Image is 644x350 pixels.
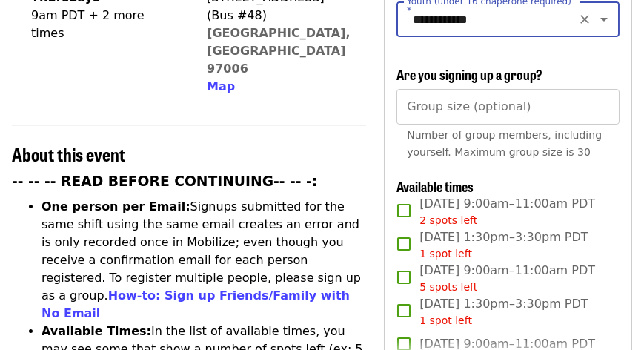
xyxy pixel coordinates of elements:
[419,195,595,228] span: [DATE] 9:00am–11:00am PDT
[407,129,602,158] span: Number of group members, including yourself. Maximum group size is 30
[207,7,354,24] div: (Bus #48)
[12,141,125,167] span: About this event
[574,9,595,30] button: Clear
[42,288,350,320] a: How-to: Sign up Friends/Family with No Email
[419,248,472,260] span: 1 spot left
[396,65,542,84] span: Are you signing up a group?
[42,198,366,323] li: Signups submitted for the same shift using the same email creates an error and is only recorded o...
[207,26,351,76] a: [GEOGRAPHIC_DATA], [GEOGRAPHIC_DATA] 97006
[207,79,235,93] span: Map
[419,262,595,295] span: [DATE] 9:00am–11:00am PDT
[207,78,235,96] button: Map
[419,314,472,326] span: 1 spot left
[42,324,151,338] strong: Available Times:
[419,214,477,226] span: 2 spots left
[396,89,620,125] input: [object Object]
[42,199,190,214] strong: One person per Email:
[419,295,588,328] span: [DATE] 1:30pm–3:30pm PDT
[12,174,317,189] strong: -- -- -- READ BEFORE CONTINUING-- -- -:
[419,228,588,262] span: [DATE] 1:30pm–3:30pm PDT
[31,7,177,42] div: 9am PDT + 2 more times
[594,9,614,30] button: Open
[419,281,477,293] span: 5 spots left
[396,176,474,196] span: Available times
